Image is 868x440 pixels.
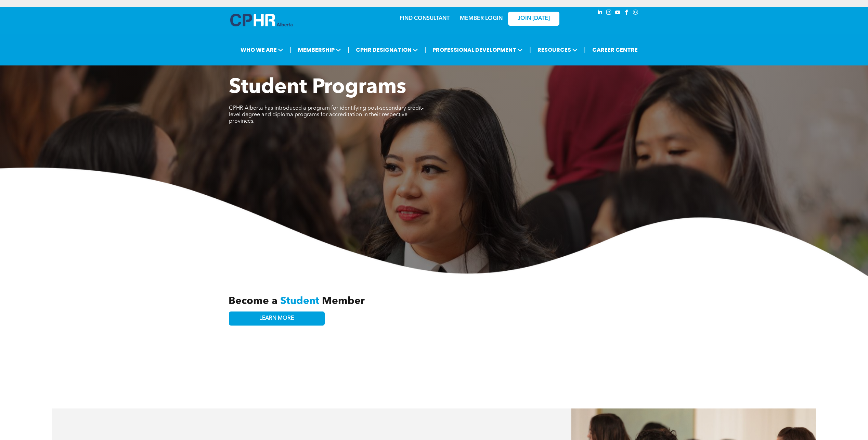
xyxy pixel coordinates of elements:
[296,44,343,56] span: MEMBERSHIP
[400,16,450,21] a: FIND CONSULTANT
[623,9,631,18] a: facebook
[229,311,325,326] a: LEARN MORE
[518,15,550,22] span: JOIN [DATE]
[290,43,292,57] li: |
[322,296,365,306] span: Member
[460,16,503,21] a: MEMBER LOGIN
[430,44,525,56] span: PROFESSIONAL DEVELOPMENT
[596,9,604,18] a: linkedin
[230,14,293,26] img: A blue and white logo for cp alberta
[508,12,559,26] a: JOIN [DATE]
[280,296,319,306] span: Student
[590,44,640,56] a: CAREER CENTRE
[229,77,406,98] span: Student Programs
[529,43,531,57] li: |
[614,9,622,18] a: youtube
[632,9,639,18] a: Social network
[229,106,424,124] span: CPHR Alberta has introduced a program for identifying post-secondary credit-level degree and dipl...
[238,44,285,56] span: WHO WE ARE
[425,43,426,57] li: |
[259,315,294,322] span: LEARN MORE
[584,43,586,57] li: |
[605,9,613,18] a: instagram
[229,296,277,306] span: Become a
[348,43,349,57] li: |
[535,44,580,56] span: RESOURCES
[354,44,420,56] span: CPHR DESIGNATION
